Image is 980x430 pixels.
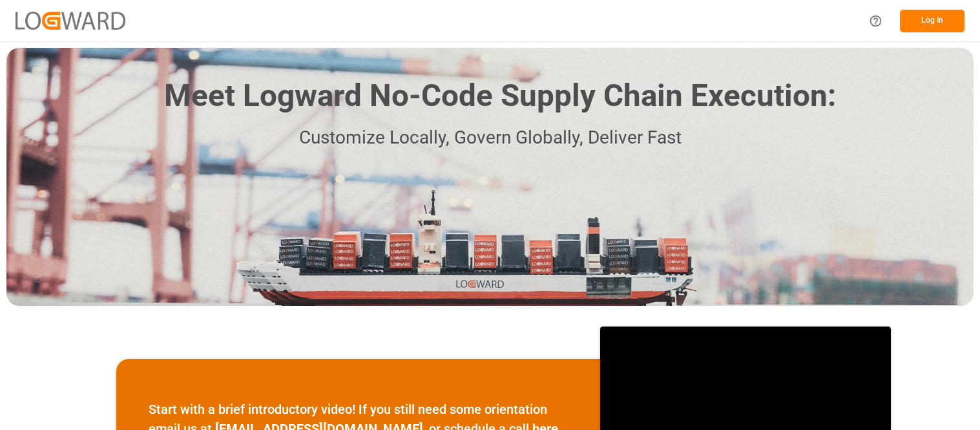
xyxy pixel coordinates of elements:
[145,124,836,153] p: Customize Locally, Govern Globally, Deliver Fast
[900,10,964,32] button: Log In
[861,6,890,36] button: Help Center
[164,73,836,119] h1: Meet Logward No-Code Supply Chain Execution:
[16,12,125,29] img: Logward_new_orange.png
